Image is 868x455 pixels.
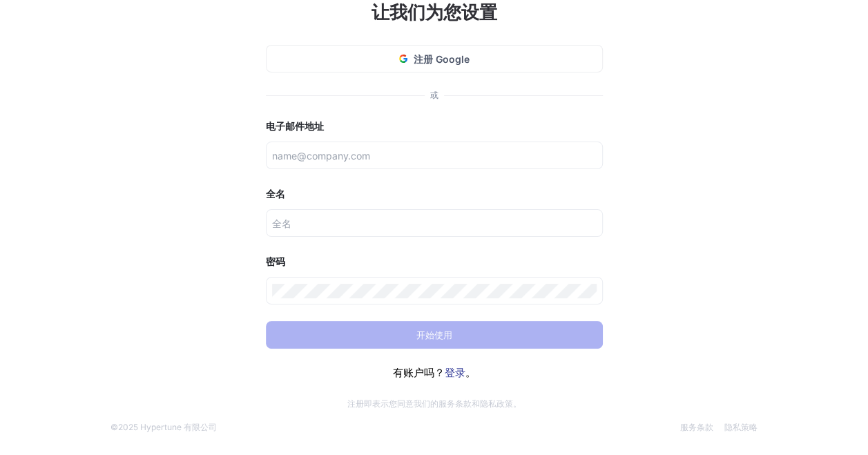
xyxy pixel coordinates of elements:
div: 全名 [266,186,603,202]
span: 开始使用 [416,331,452,339]
font: 2025 Hypertune 有限公司 [118,422,217,432]
a: 隐私政策 [480,398,513,409]
div: © [110,421,217,434]
a: 服务条款 [680,422,713,432]
span: 注册 Google [414,52,470,66]
button: 开始使用 [266,321,603,349]
div: 或 [430,89,438,101]
a: 服务条款 [438,398,472,409]
button: 注册 Google [266,45,603,72]
input: 全名 [272,216,597,231]
p: 注册即表示您同意我们的 和 。 [266,398,603,410]
input: name@company.com [272,148,597,163]
a: 隐私策略 [724,422,758,432]
div: 有账户吗？ 。 [266,365,603,381]
div: 电子邮件地址 [266,118,603,135]
div: 密码 [266,253,603,270]
a: 登录 [445,366,465,379]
